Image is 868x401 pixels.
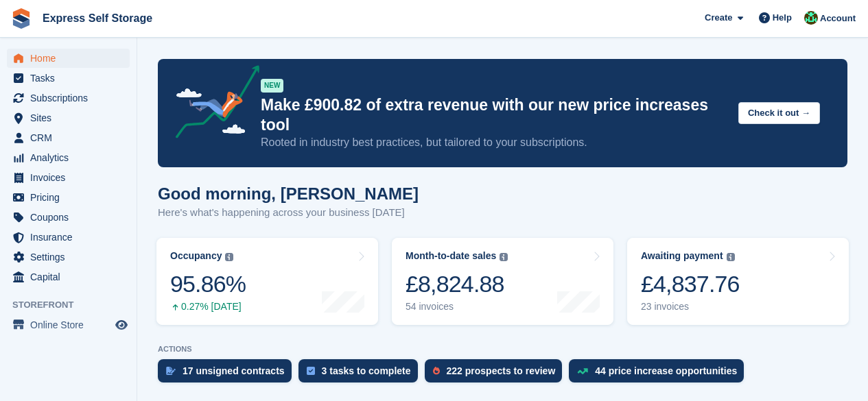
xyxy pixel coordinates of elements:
button: Check it out → [738,102,820,125]
div: 95.86% [170,270,246,298]
div: Occupancy [170,250,222,262]
span: Home [30,49,113,68]
a: menu [7,228,130,247]
a: menu [7,88,130,108]
span: Sites [30,108,113,127]
a: Preview store [113,317,130,333]
p: Here's what's happening across your business [DATE] [158,205,419,221]
a: menu [7,148,130,167]
div: 23 invoices [641,301,740,313]
img: task-75834270c22a3079a89374b754ae025e5fb1db73e45f91037f5363f120a921f8.svg [307,367,315,375]
span: Invoices [30,168,113,187]
a: menu [7,208,130,227]
span: Coupons [30,208,113,227]
div: NEW [261,79,283,93]
div: Month-to-date sales [406,250,496,262]
a: Occupancy 95.86% 0.27% [DATE] [156,238,378,325]
p: ACTIONS [158,345,847,354]
img: stora-icon-8386f47178a22dfd0bd8f6a31ec36ba5ce8667c1dd55bd0f319d3a0aa187defe.svg [11,8,32,29]
a: menu [7,247,130,267]
span: Pricing [30,188,113,207]
a: menu [7,69,130,88]
span: Subscriptions [30,88,113,108]
div: £8,824.88 [406,270,508,298]
a: 3 tasks to complete [298,359,425,389]
img: icon-info-grey-7440780725fd019a000dd9b08b2336e03edf1995a4989e88bcd33f0948082b44.svg [225,253,233,261]
div: 54 invoices [406,301,508,313]
div: 44 price increase opportunities [595,365,737,376]
div: 0.27% [DATE] [170,301,246,313]
div: 17 unsigned contracts [183,365,285,376]
a: menu [7,168,130,187]
span: Capital [30,267,113,287]
a: menu [7,128,130,147]
a: Express Self Storage [37,7,158,29]
div: 222 prospects to review [447,365,556,376]
a: 44 price increase opportunities [569,359,751,389]
p: Rooted in industry best practices, but tailored to your subscriptions. [261,135,727,150]
span: Help [773,11,792,25]
a: menu [7,267,130,287]
a: 17 unsigned contracts [158,359,298,389]
h1: Good morning, [PERSON_NAME] [158,184,419,203]
span: Settings [30,247,113,267]
a: menu [7,188,130,207]
div: £4,837.76 [641,270,740,298]
span: Insurance [30,228,113,247]
a: menu [7,315,130,335]
span: Create [705,11,732,25]
span: Account [820,12,856,25]
img: prospect-51fa495bee0391a8d652442698ab0144808aea92771e9ea1ae160a38d050c398.svg [433,367,440,375]
span: Analytics [30,148,113,167]
a: 222 prospects to review [425,359,570,389]
span: Online Store [30,315,113,335]
span: Tasks [30,69,113,88]
span: CRM [30,128,113,147]
span: Storefront [12,298,137,312]
img: icon-info-grey-7440780725fd019a000dd9b08b2336e03edf1995a4989e88bcd33f0948082b44.svg [500,253,508,261]
img: price_increase_opportunities-93ffe204e8149a01c8c9dc8f82e8f89637d9d84a8eef4429ea346261dce0b2c0.svg [577,368,588,374]
div: 3 tasks to complete [322,365,411,376]
a: Month-to-date sales £8,824.88 54 invoices [392,238,613,325]
img: icon-info-grey-7440780725fd019a000dd9b08b2336e03edf1995a4989e88bcd33f0948082b44.svg [727,253,735,261]
a: menu [7,49,130,68]
a: Awaiting payment £4,837.76 23 invoices [627,238,849,325]
img: price-adjustments-announcement-icon-8257ccfd72463d97f412b2fc003d46551f7dbcb40ab6d574587a9cd5c0d94... [164,65,260,143]
img: contract_signature_icon-13c848040528278c33f63329250d36e43548de30e8caae1d1a13099fd9432cc5.svg [166,367,176,375]
div: Awaiting payment [641,250,723,262]
img: Shakiyra Davis [804,11,818,25]
p: Make £900.82 of extra revenue with our new price increases tool [261,95,727,135]
a: menu [7,108,130,127]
